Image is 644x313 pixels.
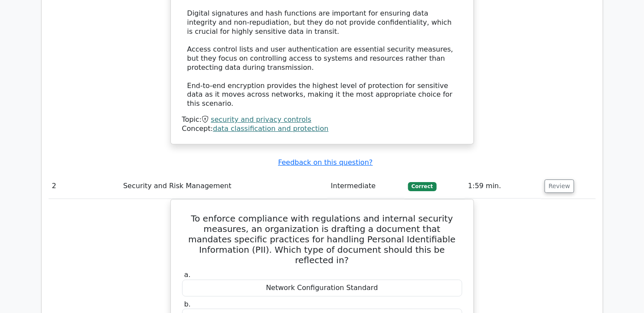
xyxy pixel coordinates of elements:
[182,280,462,297] div: Network Configuration Standard
[465,174,542,199] td: 1:59 min.
[182,115,462,124] div: Topic:
[181,213,463,265] h5: To enforce compliance with regulations and internal security measures, an organization is draftin...
[213,124,329,133] a: data classification and protection
[278,158,373,166] a: Feedback on this question?
[408,182,436,191] span: Correct
[184,271,191,279] span: a.
[49,174,120,199] td: 2
[120,174,327,199] td: Security and Risk Management
[327,174,405,199] td: Intermediate
[184,300,191,308] span: b.
[545,179,574,193] button: Review
[182,124,462,134] div: Concept:
[211,115,311,124] a: security and privacy controls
